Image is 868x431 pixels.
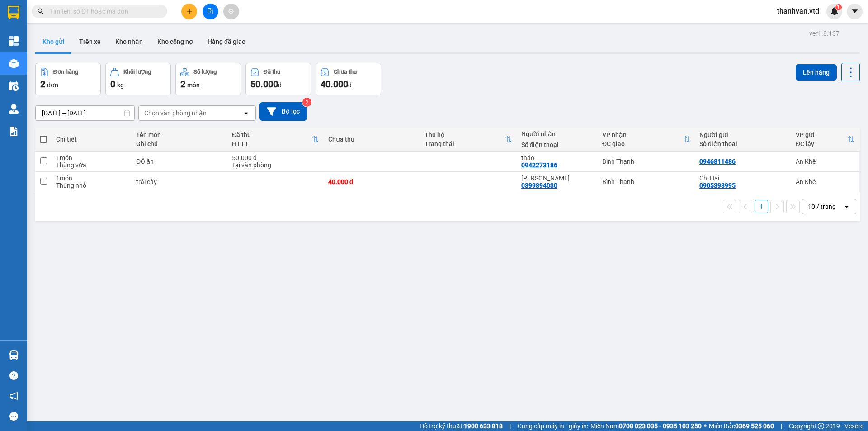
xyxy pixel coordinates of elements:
div: 1 món [56,175,127,182]
div: 0399894030 [521,182,557,189]
span: đ [348,81,352,89]
div: ĐỒ ăn [136,158,223,165]
div: Khối lượng [123,69,151,75]
div: 0942273186 [521,161,557,169]
svg: open [843,203,850,210]
button: Trên xe [72,31,108,52]
span: 0 [110,79,115,90]
span: đ [278,81,282,89]
div: 0946811486 [699,158,736,165]
div: Chọn văn phòng nhận [144,109,207,118]
img: warehouse-icon [9,104,19,114]
div: ver 1.8.137 [809,28,840,38]
img: icon-new-feature [830,7,839,15]
div: Tại văn phòng [232,161,319,169]
div: 40.000 đ [328,178,415,185]
div: Số điện thoại [699,140,787,147]
div: Chị Hai [699,175,787,182]
input: Tìm tên, số ĐT hoặc mã đơn [50,6,156,16]
span: plus [186,8,193,14]
div: Chi tiết [56,136,127,143]
span: đơn [47,81,58,89]
span: caret-down [851,7,859,15]
span: 1 [837,4,840,10]
button: file-add [203,4,218,19]
div: Tên món [136,131,223,138]
sup: 1 [835,4,842,10]
button: caret-down [847,4,863,19]
img: warehouse-icon [9,59,19,68]
div: Số lượng [193,69,217,75]
div: An Khê [796,178,854,185]
button: Kho gửi [35,31,72,52]
div: 50.000 đ [232,154,319,161]
span: 50.000 [250,79,278,90]
div: Đã thu [264,69,280,75]
span: file-add [207,8,213,14]
button: Kho nhận [108,31,150,52]
button: aim [223,4,239,19]
th: Toggle SortBy [598,128,695,152]
span: Miền Bắc [709,421,774,431]
span: search [38,8,44,14]
button: Khối lượng0kg [105,63,171,95]
span: Miền Nam [590,421,702,431]
strong: 0369 525 060 [735,422,774,430]
img: dashboard-icon [9,36,19,46]
div: Thùng nhỏ [56,182,127,189]
span: 2 [40,79,45,90]
div: Chưa thu [334,69,357,75]
span: Hỗ trợ kỹ thuật: [420,421,503,431]
th: Toggle SortBy [791,128,859,152]
button: 1 [755,200,768,213]
span: copyright [818,423,824,429]
div: An Khê [796,158,854,165]
div: Số điện thoại [521,141,593,148]
img: logo-vxr [8,6,19,19]
div: lê anh [521,175,593,182]
div: Đơn hàng [53,69,78,75]
div: VP gửi [796,131,847,138]
span: 40.000 [321,79,348,90]
span: message [9,412,18,421]
button: Đã thu50.000đ [245,63,311,95]
div: Thùng vừa [56,161,127,169]
span: kg [117,81,124,89]
sup: 2 [302,98,311,107]
div: Bình Thạnh [602,178,690,185]
div: 10 / trang [808,202,836,211]
div: Đã thu [232,131,312,138]
th: Toggle SortBy [227,128,324,152]
img: solution-icon [9,127,19,136]
span: | [509,421,511,431]
div: thảo [521,154,593,161]
div: Người gửi [699,131,787,138]
div: VP nhận [602,131,683,138]
div: Bình Thạnh [602,158,690,165]
div: Ghi chú [136,140,223,147]
button: Đơn hàng2đơn [35,63,101,95]
div: trái cây [136,178,223,185]
span: aim [228,8,234,14]
div: Thu hộ [425,131,505,138]
span: question-circle [9,371,18,380]
div: HTTT [232,140,312,147]
span: món [187,81,200,89]
span: ⚪️ [704,424,707,428]
button: Hàng đã giao [200,31,253,52]
div: 0905398995 [699,182,736,189]
div: Trạng thái [425,140,505,147]
button: Số lượng2món [175,63,241,95]
div: Người nhận [521,130,593,137]
span: notification [9,392,18,400]
button: Lên hàng [796,64,837,81]
strong: 1900 633 818 [464,422,503,430]
input: Select a date range. [36,106,134,120]
div: 1 món [56,154,127,161]
span: thanhvan.vtd [770,5,826,17]
th: Toggle SortBy [420,128,516,152]
div: Chưa thu [328,136,415,143]
span: Cung cấp máy in - giấy in: [518,421,588,431]
button: plus [181,4,197,19]
div: ĐC lấy [796,140,847,147]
